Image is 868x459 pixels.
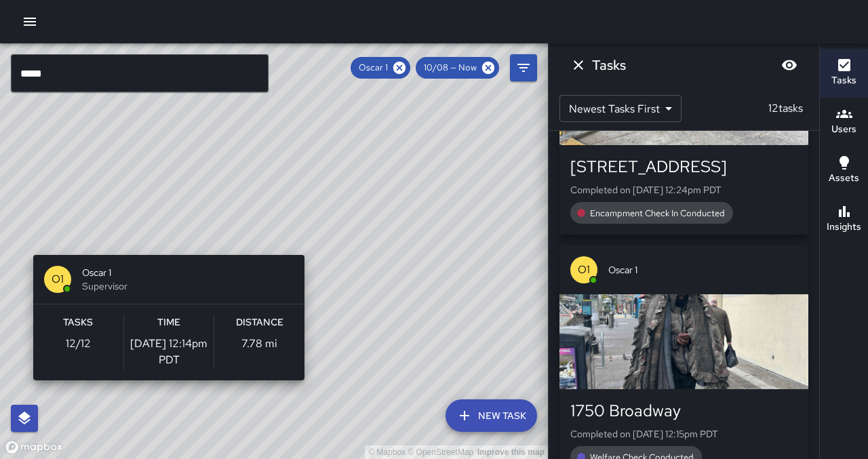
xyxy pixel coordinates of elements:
p: [DATE] 12:14pm PDT [124,336,214,368]
button: Dismiss [565,52,592,79]
h6: Tasks [63,315,93,330]
button: Assets [820,146,868,195]
div: Oscar 1 [351,57,410,79]
span: 10/08 — Now [416,61,485,75]
h6: Distance [236,315,283,330]
div: 1750 Broadway [570,400,797,422]
h6: Assets [829,171,859,186]
p: 12 / 12 [66,336,91,352]
h6: Time [157,315,180,330]
h6: Tasks [831,73,856,88]
button: O1Oscar 1SupervisorTasks12/12Time[DATE] 12:14pm PDTDistance7.78 mi [33,255,304,380]
button: New Task [446,399,537,432]
button: Filters [510,54,537,81]
p: Completed on [DATE] 12:15pm PDT [570,427,797,441]
button: Users [820,98,868,146]
span: Oscar 1 [351,61,396,75]
p: O1 [52,271,64,287]
h6: Insights [827,220,861,235]
span: Encampment Check In Conducted [582,207,733,220]
h6: Users [831,122,856,137]
p: O1 [578,262,590,278]
div: Newest Tasks First [559,95,682,122]
button: Insights [820,195,868,244]
h6: Tasks [592,54,626,76]
span: Oscar 1 [608,263,797,277]
p: 12 tasks [763,100,808,117]
button: Tasks [820,49,868,98]
p: Completed on [DATE] 12:24pm PDT [570,183,797,197]
div: [STREET_ADDRESS] [570,156,797,178]
div: 10/08 — Now [416,57,499,79]
span: Supervisor [82,279,294,293]
span: Oscar 1 [82,266,294,279]
button: Blur [776,52,803,79]
p: 7.78 mi [241,336,277,352]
